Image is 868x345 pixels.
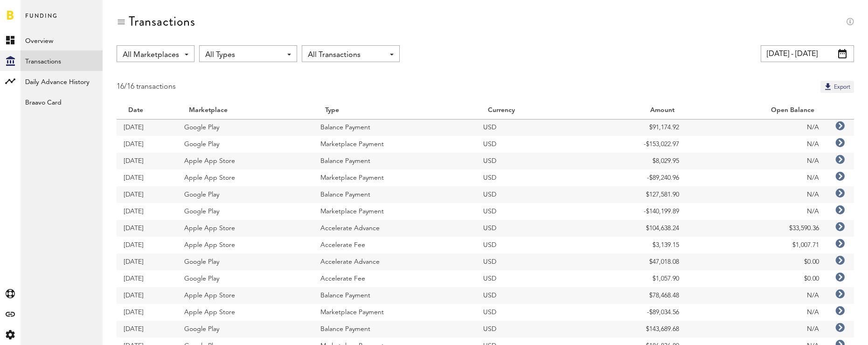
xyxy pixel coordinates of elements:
[117,136,177,153] td: [DATE]
[686,136,826,153] td: N/A
[476,153,582,169] td: USD
[177,186,313,203] td: Google Play
[582,253,686,270] td: $47,018.08
[313,287,476,304] td: Balance Payment
[582,136,686,153] td: -$153,022.97
[686,153,826,169] td: N/A
[117,153,177,169] td: [DATE]
[177,220,313,237] td: Apple App Store
[25,10,58,30] span: Funding
[177,287,313,304] td: Apple App Store
[313,321,476,338] td: Balance Payment
[582,321,686,338] td: $143,689.68
[476,253,582,270] td: USD
[686,237,826,253] td: $1,007.71
[582,153,686,169] td: $8,029.95
[686,287,826,304] td: N/A
[582,270,686,287] td: $1,057.90
[795,317,859,340] iframe: Opens a widget where you can find more information
[21,50,103,71] a: Transactions
[476,270,582,287] td: USD
[177,136,313,153] td: Google Play
[117,253,177,270] td: [DATE]
[686,253,826,270] td: $0.00
[117,321,177,338] td: [DATE]
[582,169,686,186] td: -$89,240.96
[313,270,476,287] td: Accelerate Fee
[582,186,686,203] td: $127,581.90
[686,270,826,287] td: $0.00
[476,136,582,153] td: USD
[313,220,476,237] td: Accelerate Advance
[313,169,476,186] td: Marketplace Payment
[313,186,476,203] td: Balance Payment
[582,119,686,136] td: $91,174.92
[582,304,686,321] td: -$89,034.56
[476,304,582,321] td: USD
[686,220,826,237] td: $33,590.36
[686,102,826,119] th: Open Balance
[117,237,177,253] td: [DATE]
[476,237,582,253] td: USD
[117,304,177,321] td: [DATE]
[823,82,833,91] img: Export
[476,203,582,220] td: USD
[313,237,476,253] td: Accelerate Fee
[582,287,686,304] td: $78,468.48
[177,237,313,253] td: Apple App Store
[313,153,476,169] td: Balance Payment
[117,119,177,136] td: [DATE]
[117,81,176,93] div: 16/16 transactions
[686,203,826,220] td: N/A
[476,321,582,338] td: USD
[177,119,313,136] td: Google Play
[476,186,582,203] td: USD
[686,304,826,321] td: N/A
[117,186,177,203] td: [DATE]
[21,71,103,92] a: Daily Advance History
[177,203,313,220] td: Google Play
[476,287,582,304] td: USD
[582,203,686,220] td: -$140,199.89
[476,169,582,186] td: USD
[123,47,179,63] span: All Marketplaces
[21,30,103,50] a: Overview
[313,136,476,153] td: Marketplace Payment
[820,81,854,93] button: Export
[313,304,476,321] td: Marketplace Payment
[205,47,282,63] span: All Types
[117,169,177,186] td: [DATE]
[177,253,313,270] td: Google Play
[177,321,313,338] td: Google Play
[313,203,476,220] td: Marketplace Payment
[313,119,476,136] td: Balance Payment
[686,119,826,136] td: N/A
[313,102,476,119] th: Type
[476,119,582,136] td: USD
[177,270,313,287] td: Google Play
[686,186,826,203] td: N/A
[476,220,582,237] td: USD
[582,102,686,119] th: Amount
[117,203,177,220] td: [DATE]
[129,14,195,29] div: Transactions
[117,287,177,304] td: [DATE]
[177,153,313,169] td: Apple App Store
[308,47,384,63] span: All Transactions
[117,220,177,237] td: [DATE]
[686,321,826,338] td: N/A
[177,304,313,321] td: Apple App Store
[177,169,313,186] td: Apple App Store
[177,102,313,119] th: Marketplace
[117,270,177,287] td: [DATE]
[313,253,476,270] td: Accelerate Advance
[582,237,686,253] td: $3,139.15
[686,169,826,186] td: N/A
[582,220,686,237] td: $104,638.24
[476,102,582,119] th: Currency
[117,102,177,119] th: Date
[21,92,103,112] a: Braavo Card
